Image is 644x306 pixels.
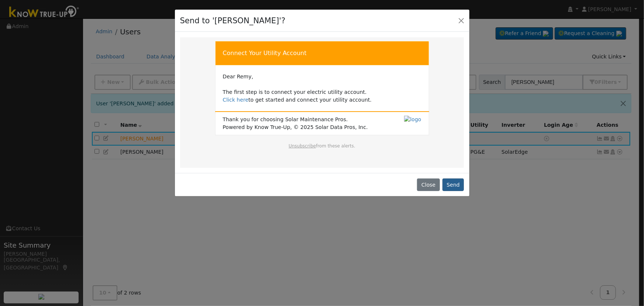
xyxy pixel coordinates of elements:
[442,178,464,191] button: Send
[223,116,368,131] span: Thank you for choosing Solar Maintenance Pros. Powered by Know True-Up, © 2025 Solar Data Pros, Inc.
[215,41,429,65] td: Connect Your Utility Account
[456,15,466,25] button: Close
[223,73,421,104] td: Dear Remy, The first step is to connect your electric utility account. to get started and connect...
[404,116,421,123] img: logo
[223,97,249,103] a: Click here
[289,143,316,149] a: Unsubscribe
[417,178,440,191] button: Close
[180,15,286,27] h4: Send to '[PERSON_NAME]'?
[223,143,422,157] td: from these alerts.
